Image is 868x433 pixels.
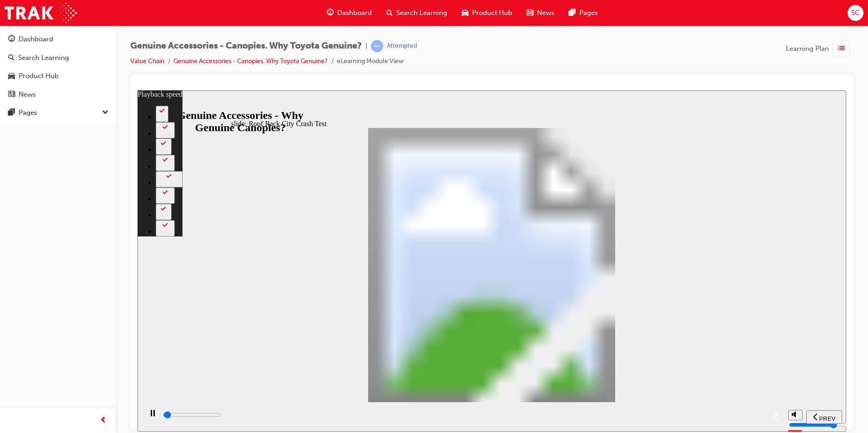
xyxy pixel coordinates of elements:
[4,49,112,66] a: Search Learning
[669,320,705,334] button: previous
[569,7,576,19] span: pages-icon
[462,7,469,19] span: car-icon
[100,415,107,426] span: prev-icon
[8,35,15,44] span: guage-icon
[379,4,454,22] a: search-iconSearch Learning
[472,8,512,18] span: Product Hub
[669,312,705,341] nav: slide navigation
[651,320,665,330] button: volume
[22,24,27,30] div: 2
[396,8,447,18] span: Search Learning
[681,325,698,332] span: PREV
[4,68,112,84] a: Product Hub
[371,40,383,52] span: learningRecordVerb_ATTEMPT-icon
[25,321,84,328] input: slide progress
[4,31,112,48] a: Dashboard
[4,29,112,104] button: DashboardSearch LearningProduct HubNews
[519,4,562,22] a: news-iconNews
[651,312,664,341] div: misc controls
[387,42,417,50] div: Attempted
[8,91,15,99] span: news-icon
[365,41,367,51] span: |
[651,331,710,338] input: volume
[8,109,15,117] span: pages-icon
[454,4,519,22] a: car-iconProduct Hub
[4,86,112,103] a: News
[848,5,863,21] button: SC
[19,108,37,118] div: Pages
[632,320,646,334] button: replay
[327,7,334,19] span: guage-icon
[562,4,605,22] a: pages-iconPages
[5,312,646,341] div: playback controls
[4,104,112,121] button: Pages
[173,57,328,65] a: Genuine Accessories - Canopies. Why Toyota Genuine?
[19,34,53,44] div: Dashboard
[786,44,829,54] span: Learning Plan
[8,54,15,62] span: search-icon
[386,7,393,19] span: search-icon
[579,8,598,18] span: Pages
[130,57,164,65] a: Value Chain
[130,41,362,51] span: Genuine Accessories - Canopies. Why Toyota Genuine?
[18,15,31,32] button: 2
[320,4,379,22] a: guage-iconDashboard
[527,7,533,19] span: news-icon
[5,319,20,335] button: play/pause
[851,8,860,18] span: SC
[537,8,554,18] span: News
[102,107,108,119] span: down-icon
[18,53,69,63] div: Search Learning
[19,71,59,81] div: Product Hub
[19,89,36,100] div: News
[838,43,845,54] span: list-icon
[337,8,372,18] span: Dashboard
[5,3,77,23] img: Trak
[786,40,853,57] button: Learning Plan
[337,56,404,67] li: eLearning Module View
[8,72,15,80] span: car-icon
